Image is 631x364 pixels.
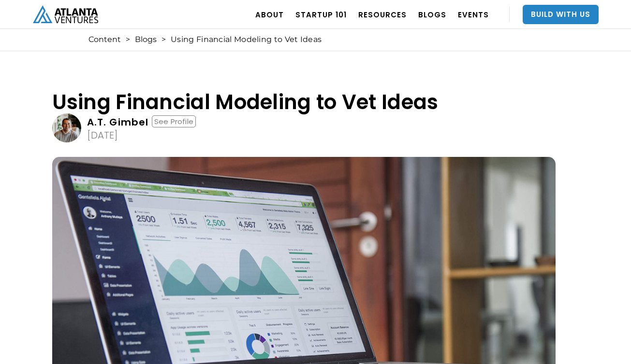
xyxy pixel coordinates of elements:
h1: Using Financial Modeling to Vet Ideas [52,91,556,113]
a: BLOGS [418,1,446,28]
a: A.T. GimbelSee Profile[DATE] [52,113,556,142]
div: [DATE] [87,130,118,140]
div: See Profile [152,115,196,127]
div: > [161,35,166,44]
div: A.T. Gimbel [87,117,149,127]
div: > [126,35,130,44]
a: Startup 101 [295,1,347,28]
a: Blogs [135,35,157,44]
a: EVENTS [458,1,489,28]
a: RESOURCES [358,1,407,28]
div: Using Financial Modeling to Vet Ideas [171,35,322,44]
a: Build With Us [523,5,599,24]
a: Content [88,35,121,44]
a: ABOUT [255,1,284,28]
